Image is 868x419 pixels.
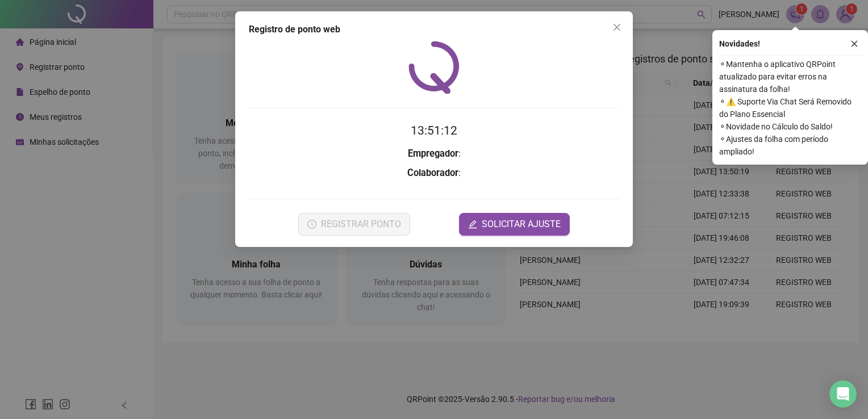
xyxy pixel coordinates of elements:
strong: Empregador [408,148,458,159]
time: 13:51:12 [411,124,457,137]
img: QRPoint [408,41,460,94]
span: ⚬ ⚠️ Suporte Via Chat Será Removido do Plano Essencial [719,95,861,120]
span: Novidades ! [719,37,760,50]
button: editSOLICITAR AJUSTE [459,213,570,236]
button: Close [608,18,626,36]
span: close [850,40,858,48]
span: ⚬ Novidade no Cálculo do Saldo! [719,120,861,133]
div: Open Intercom Messenger [829,380,857,408]
span: ⚬ Ajustes da folha com período ampliado! [719,133,861,158]
strong: Colaborador [407,167,458,178]
div: Registro de ponto web [249,23,619,36]
h3: : [249,166,619,181]
button: REGISTRAR PONTO [298,213,410,236]
span: ⚬ Mantenha o aplicativo QRPoint atualizado para evitar erros na assinatura da folha! [719,58,861,95]
span: SOLICITAR AJUSTE [482,217,561,231]
h3: : [249,146,619,161]
span: close [612,23,621,32]
span: edit [468,220,477,229]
